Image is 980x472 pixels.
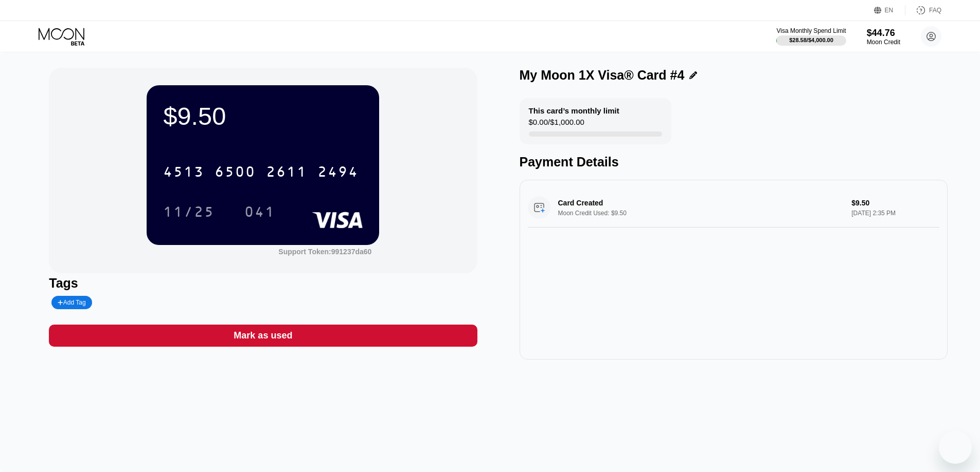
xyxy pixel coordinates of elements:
div: 11/25 [163,205,215,221]
div: 4513650026112494 [157,159,365,184]
div: Tags [49,276,477,291]
div: EN [874,5,905,15]
div: 2494 [317,165,359,181]
div: Support Token: 991237da60 [278,248,371,256]
div: FAQ [905,5,941,15]
div: 6500 [215,165,256,181]
div: FAQ [929,7,941,14]
div: 4513 [163,165,204,181]
iframe: Кнопка запуска окна обмена сообщениями [939,431,972,464]
div: $28.58 / $4,000.00 [789,37,833,43]
div: Payment Details [520,155,948,169]
div: Add Tag [51,296,92,309]
div: $44.76Moon Credit [867,28,900,46]
div: 11/25 [155,199,222,224]
div: This card’s monthly limit [529,106,619,115]
div: EN [885,7,894,14]
div: Moon Credit [867,39,900,46]
div: 041 [244,205,275,221]
div: 2611 [266,165,307,181]
div: 041 [237,199,283,224]
div: Visa Monthly Spend Limit [776,27,846,34]
div: Visa Monthly Spend Limit$28.58/$4,000.00 [776,27,846,46]
div: $9.50 [163,102,363,130]
div: Support Token:991237da60 [278,248,371,256]
div: $0.00 / $1,000.00 [529,118,584,131]
div: $44.76 [867,28,900,39]
div: Mark as used [49,325,477,347]
div: My Moon 1X Visa® Card #4 [520,68,685,83]
div: Mark as used [234,330,292,342]
div: Add Tag [58,299,85,306]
